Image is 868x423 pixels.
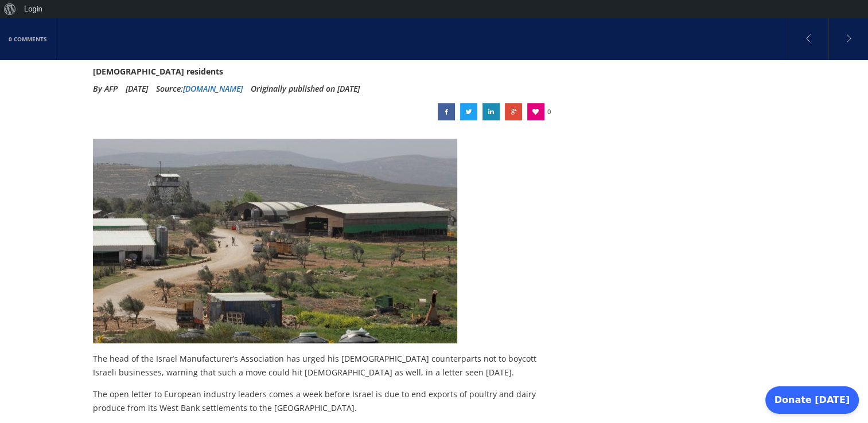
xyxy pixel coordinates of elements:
[93,80,118,97] li: By AFP
[251,80,360,97] li: Originally published on [DATE]
[93,46,548,80] div: Association head says shunning the [DEMOGRAPHIC_DATA] state will negatively affect all, including...
[505,103,522,120] a: Israel manufacturers urge EU against trade boycott
[126,80,148,97] li: [DATE]
[156,80,243,97] div: Source:
[93,139,457,343] img: kibutz
[183,83,243,94] a: [DOMAIN_NAME]
[482,103,500,120] a: Israel manufacturers urge EU against trade boycott
[93,387,548,415] p: The open letter to European industry leaders comes a week before Israel is due to end exports of ...
[438,103,455,120] a: Israel manufacturers urge EU against trade boycott
[547,103,551,120] span: 0
[460,103,477,120] a: Israel manufacturers urge EU against trade boycott
[93,352,548,379] p: The head of the Israel Manufacturer’s Association has urged his [DEMOGRAPHIC_DATA] counterparts n...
